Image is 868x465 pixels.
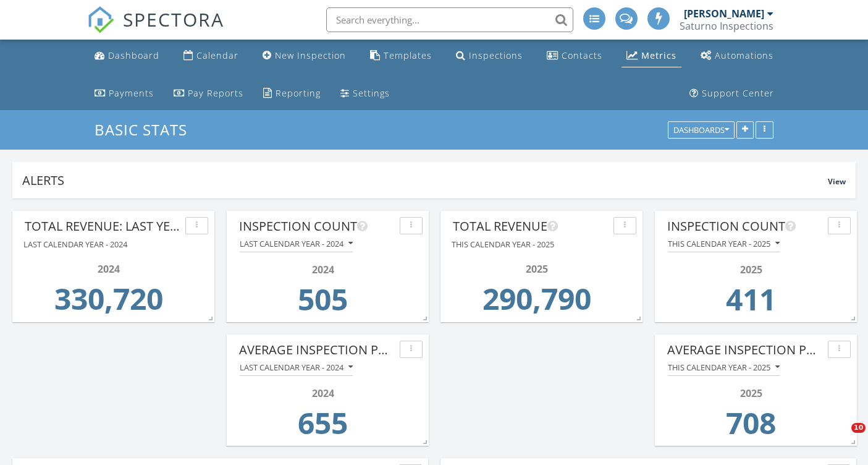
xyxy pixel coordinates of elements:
[240,363,353,372] div: Last calendar year - 2024
[326,7,573,32] input: Search everything...
[365,45,437,67] a: Templates
[562,49,602,61] div: Contacts
[671,386,831,401] div: 2025
[87,6,114,33] img: The Best Home Inspection Software - Spectora
[851,423,866,433] span: 10
[451,45,528,67] a: Inspections
[25,217,180,236] div: Total Revenue: Last Year
[384,49,432,61] div: Templates
[702,87,774,99] div: Support Center
[240,239,353,248] div: Last calendar year - 2024
[239,341,395,359] div: Average Inspection Price
[641,49,676,61] div: Metrics
[243,386,403,401] div: 2024
[276,87,321,99] div: Reporting
[243,277,403,329] td: 505
[696,45,778,67] a: Automations (Advanced)
[353,87,390,99] div: Settings
[108,49,159,61] div: Dashboard
[684,7,764,20] div: [PERSON_NAME]
[668,363,780,372] div: This calendar year - 2025
[457,262,617,276] div: 2025
[668,122,735,139] button: Dashboards
[828,176,846,187] span: View
[22,172,828,189] div: Alerts
[179,45,243,67] a: Calendar
[671,262,831,277] div: 2025
[667,217,823,236] div: Inspection Count
[680,20,773,32] div: Saturno Inspections
[239,217,395,236] div: Inspection Count
[109,87,154,99] div: Payments
[457,276,617,328] td: 290790.0
[275,49,346,61] div: New Inspection
[169,82,248,105] a: Pay Reports
[90,82,159,105] a: Payments
[28,262,188,276] div: 2024
[673,126,729,135] div: Dashboards
[196,49,238,61] div: Calendar
[258,82,326,105] a: Reporting
[123,6,224,32] span: SPECTORA
[243,401,403,453] td: 654.89
[239,236,353,252] button: Last calendar year - 2024
[243,262,403,277] div: 2024
[335,82,395,105] a: Settings
[667,359,780,376] button: This calendar year - 2025
[685,82,779,105] a: Support Center
[668,239,780,248] div: This calendar year - 2025
[715,49,773,61] div: Automations
[671,401,831,453] td: 707.52
[453,217,609,236] div: Total Revenue
[188,87,243,99] div: Pay Reports
[826,423,856,453] iframe: Intercom live chat
[469,49,523,61] div: Inspections
[28,276,188,328] td: 330720.0
[667,236,780,252] button: This calendar year - 2025
[95,119,198,140] a: Basic Stats
[671,277,831,329] td: 411
[87,17,224,43] a: SPECTORA
[667,341,823,359] div: Average Inspection Price
[258,45,351,67] a: New Inspection
[90,45,164,67] a: Dashboard
[239,359,353,376] button: Last calendar year - 2024
[542,45,607,67] a: Contacts
[622,45,681,67] a: Metrics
